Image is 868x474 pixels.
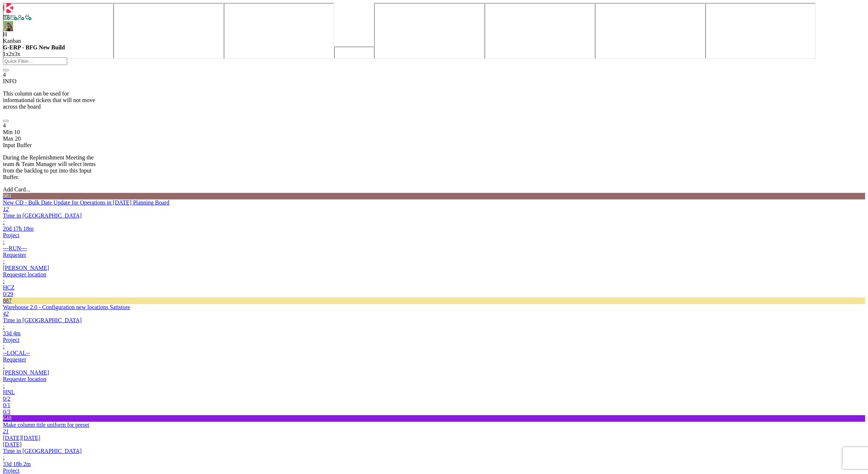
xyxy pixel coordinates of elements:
span: Input Buffer [3,142,32,148]
span: 0/3 [3,409,10,415]
div: 887 [3,297,865,304]
div: Project [3,337,865,343]
div: HNL [3,389,865,396]
span: [DATE] [22,435,41,441]
span: : [3,324,4,330]
span: INFO [3,78,16,84]
div: Requester location [3,376,865,382]
div: 981New CD - Bulk Date Update for Operations in [DATE] Planning Board [3,193,865,206]
div: H [3,31,865,38]
div: 20d 17h 18m [3,226,865,232]
div: New CD - Bulk Date Update for Operations in [DATE] Planning Board [3,199,865,206]
div: Warehouse 2.0 - Configuration new locations Sattstore [3,304,865,311]
span: 0 / 1 [3,402,10,408]
div: Requester location [3,271,865,278]
b: G-ERP - BFG New Build [3,44,65,50]
span: : [3,382,4,389]
div: Requester [3,252,865,258]
div: Project [3,467,865,474]
iframe: UserGuiding Knowledge Base [374,3,484,59]
span: [DATE] [3,435,22,441]
div: Requester [3,356,865,363]
iframe: UserGuiding AI Assistant Launcher [595,3,705,59]
span: 2x [9,51,15,57]
div: Min 10 [3,129,865,135]
div: 981 [3,193,865,199]
span: : [3,258,4,264]
div: 887Warehouse 2.0 - Configuration new locations Sattstore [3,297,865,311]
iframe: UserGuiding Product Updates [484,3,595,59]
a: 981New CD - Bulk Date Update for Operations in [DATE] Planning BoardTime in [GEOGRAPHIC_DATA]:20d... [3,193,865,297]
div: Max 20 [3,135,865,142]
span: : [3,343,4,349]
div: 0/1 [3,402,865,409]
span: 4 [3,72,6,78]
div: 648 [3,415,865,422]
div: HCZ [3,284,865,291]
div: 0/2 [3,396,865,402]
span: Kanban [3,38,21,44]
div: [PERSON_NAME] [3,369,865,376]
div: 648Make column title uniform for preset [3,415,865,428]
span: 2 [6,206,9,212]
div: ---RUN--- [3,245,865,252]
div: Time in [GEOGRAPHIC_DATA] [3,317,865,324]
div: Project [3,232,865,239]
span: 2 [3,428,6,434]
div: Make column title uniform for preset [3,422,865,428]
span: 4 [3,122,6,129]
div: Time in [GEOGRAPHIC_DATA] [3,212,865,219]
div: --LOCAL-- [3,350,865,356]
span: 0/29 [3,291,13,297]
iframe: UserGuiding AI Assistant [705,3,816,59]
span: : [3,454,4,461]
p: During the Replenishment Meeting the team & Team Manager will select items from the backlog to pu... [3,154,96,181]
span: : [3,363,4,369]
span: : [3,219,4,225]
span: 1 [3,206,6,212]
span: : [3,278,4,284]
span: : [3,239,4,245]
span: 3x [15,51,20,57]
div: [PERSON_NAME] [3,265,865,271]
div: 33d 4m [3,330,865,337]
span: 0 / 2 [3,396,10,402]
span: Add Card... [3,186,30,193]
span: 4 [3,311,6,317]
p: This column can be used for informational tickets that will not move across the board [3,90,96,110]
div: Time in [GEOGRAPHIC_DATA] [3,448,865,454]
a: 887Warehouse 2.0 - Configuration new locations SattstoreTime in [GEOGRAPHIC_DATA]:33d 4mProject:-... [3,297,865,415]
div: [DATE] [3,441,865,448]
div: 33d 18h 2m [3,461,865,467]
span: 1x [3,51,9,57]
input: Quick Filter... [3,57,67,65]
span: 1 [6,428,9,434]
span: 2 [6,311,9,317]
